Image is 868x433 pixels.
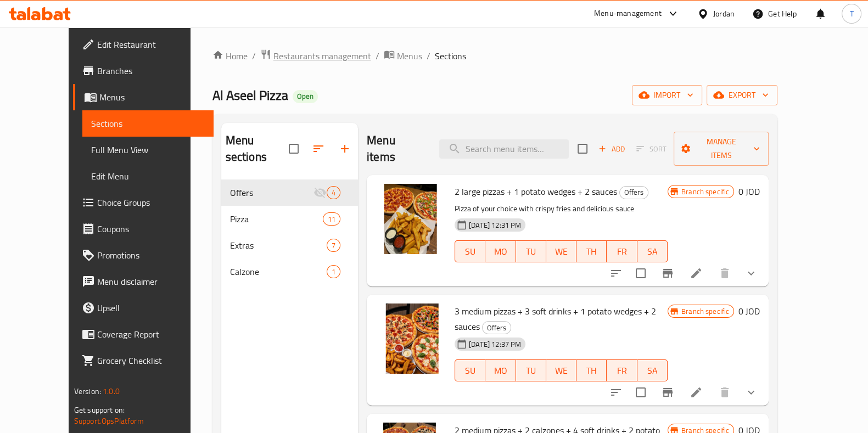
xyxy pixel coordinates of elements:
button: FR [607,359,637,381]
svg: Show Choices [744,386,758,399]
button: WE [546,359,576,381]
div: items [323,212,340,226]
span: FR [611,244,632,260]
div: Calzone1 [221,258,358,285]
span: MO [490,363,511,379]
button: SA [637,359,668,381]
button: show more [738,260,764,286]
span: SU [460,363,481,379]
button: sort-choices [603,379,629,406]
a: Upsell [73,295,214,321]
nav: Menu sections [221,175,358,289]
a: Coupons [73,216,214,242]
a: Coverage Report [73,321,214,347]
button: delete [712,260,738,286]
button: show more [738,379,764,406]
span: Select section [571,137,594,160]
h2: Menu sections [226,132,289,165]
a: Restaurants management [260,49,371,63]
span: export [715,88,769,102]
span: import [641,88,693,102]
span: Get support on: [74,403,125,417]
span: SA [642,363,663,379]
span: Select all sections [282,137,305,160]
a: Edit menu item [690,386,703,399]
span: Menus [99,91,205,104]
h2: Menu items [367,132,426,165]
span: Upsell [97,301,205,314]
span: Coupons [97,222,205,235]
button: export [707,85,777,105]
a: Grocery Checklist [73,347,214,374]
span: 1.0.0 [103,384,120,398]
span: Offers [483,322,511,334]
span: Add [597,143,626,155]
h6: 0 JOD [738,303,760,319]
div: Pizza11 [221,206,358,232]
a: Full Menu View [82,137,214,163]
span: Choice Groups [97,196,205,209]
span: TH [581,363,602,379]
span: Add item [594,140,629,158]
span: Restaurants management [273,49,371,63]
span: Full Menu View [91,143,205,156]
p: Pizza of your choice with crispy fries and delicious sauce [455,202,668,216]
a: Sections [82,110,214,137]
span: Calzone [230,265,327,278]
span: 4 [327,188,340,198]
button: SA [637,240,668,262]
button: Branch-specific-item [654,260,681,286]
span: Select to update [629,381,652,404]
h6: 0 JOD [738,184,760,199]
button: FR [607,240,637,262]
span: SU [460,244,481,260]
span: WE [551,244,572,260]
li: / [376,49,379,63]
button: TU [516,240,546,262]
button: WE [546,240,576,262]
a: Home [212,49,248,63]
span: Promotions [97,249,205,262]
a: Menus [384,49,422,63]
span: Manage items [682,135,760,162]
span: 1 [327,267,340,277]
span: Grocery Checklist [97,354,205,367]
button: sort-choices [603,260,629,286]
li: / [252,49,256,63]
a: Menus [73,84,214,110]
span: Edit Restaurant [97,38,205,51]
svg: Show Choices [744,267,758,280]
a: Edit Menu [82,163,214,189]
span: Open [293,92,318,101]
img: 2 large pizzas + 1 potato wedges + 2 sauces [376,184,446,254]
span: SA [642,244,663,260]
div: Extras7 [221,232,358,258]
div: Offers [482,321,511,334]
span: 3 medium pizzas + 3 soft drinks + 1 potato wedges + 2 sauces [455,303,656,335]
span: Extras [230,239,327,252]
span: Branches [97,64,205,77]
span: TH [581,244,602,260]
span: Edit Menu [91,170,205,183]
img: 3 medium pizzas + 3 soft drinks + 1 potato wedges + 2 sauces [376,303,446,374]
button: TU [516,359,546,381]
nav: breadcrumb [212,49,778,63]
a: Choice Groups [73,189,214,216]
a: Edit Restaurant [73,31,214,58]
span: Sections [91,117,205,130]
div: Offers4 [221,179,358,206]
span: WE [551,363,572,379]
input: search [439,139,569,159]
button: delete [712,379,738,406]
div: items [327,239,340,252]
a: Branches [73,58,214,84]
span: Coverage Report [97,328,205,341]
button: SU [455,359,485,381]
span: TU [520,244,542,260]
button: Add [594,140,629,158]
span: Pizza [230,212,323,226]
div: Offers [230,186,313,199]
a: Menu disclaimer [73,268,214,295]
